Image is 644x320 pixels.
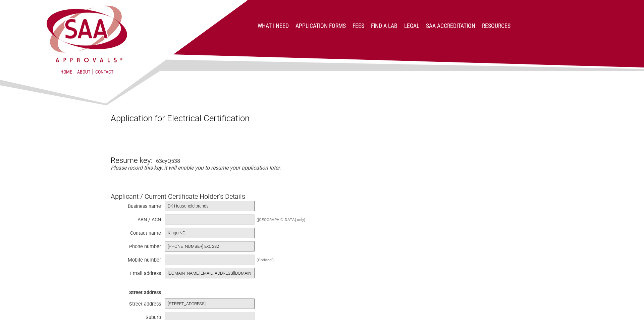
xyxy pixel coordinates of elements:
[371,22,397,29] a: Find a lab
[156,158,180,164] div: 63cyQ538
[45,4,129,64] img: SAA Approvals
[404,22,419,29] a: Legal
[111,269,161,276] div: Email address
[353,22,364,29] a: Fees
[257,217,305,222] div: ([GEOGRAPHIC_DATA] only)
[111,144,153,165] h3: Resume key:
[129,290,161,295] strong: Street address
[257,258,274,262] div: (Optional)
[111,202,161,209] div: Business name
[111,313,161,320] div: Suburb
[258,22,289,29] a: What I Need
[111,182,533,200] h3: Applicant / Current Certificate Holder’s Details
[111,300,161,306] div: Street address
[60,69,72,75] a: Home
[111,242,161,249] div: Phone number
[426,22,475,29] a: SAA Accreditation
[111,113,533,123] h1: Application for Electrical Certification
[111,229,161,235] div: Contact name
[482,22,511,29] a: Resources
[111,256,161,262] div: Mobile number
[75,69,93,75] a: About
[111,215,161,222] div: ABN / ACN
[111,165,281,171] em: Please record this key, it will enable you to resume your application later.
[95,69,113,75] a: Contact
[296,22,346,29] a: Application Forms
